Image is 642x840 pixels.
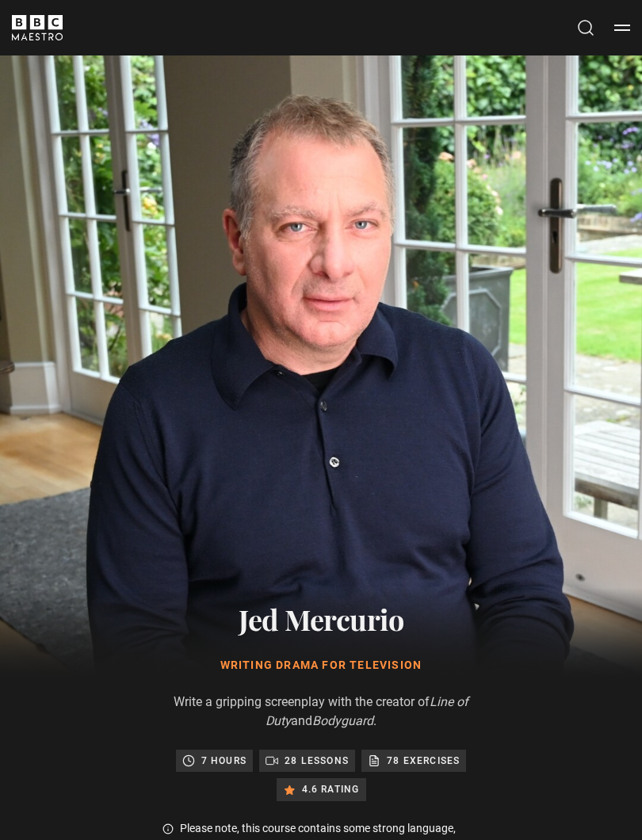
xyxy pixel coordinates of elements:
p: Write a gripping screenplay with the creator of and . [162,693,480,731]
h1: Writing Drama for Television [162,658,480,674]
i: Bodyguard [312,713,373,728]
i: Line of Duty [266,694,468,728]
svg: BBC Maestro [12,15,63,40]
p: 78 exercises [387,753,460,769]
p: 28 lessons [285,753,349,769]
p: 7 hours [201,753,246,769]
button: Toggle navigation [614,20,630,36]
p: 4.6 rating [302,781,360,797]
h2: Jed Mercurio [162,599,480,639]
